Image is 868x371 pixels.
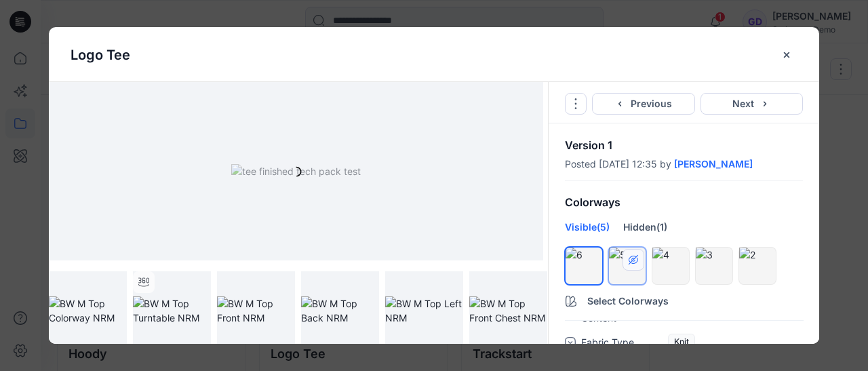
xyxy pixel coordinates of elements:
[623,249,644,271] button: hide/show colorway
[565,93,587,115] button: Options
[674,159,753,170] a: [PERSON_NAME]
[565,247,603,285] div: hide/show colorway6
[549,288,819,309] button: Select Colorways
[49,296,127,325] img: BW M Top Colorway NRM
[385,296,463,325] img: BW M Top Left NRM
[301,296,379,325] img: BW M Top Back NRM
[565,159,803,170] div: Posted [DATE] 12:35 by
[217,296,295,325] img: BW M Top Front NRM
[776,44,797,66] button: close-btn
[695,247,733,285] div: hide/show colorway3
[71,45,130,65] p: Logo tee
[231,164,361,178] img: tee finished tech pack test
[565,220,610,244] div: Visible (5)
[668,334,695,350] span: Knit
[608,247,646,285] div: hide/show colorway5
[565,140,803,151] p: Version 1
[592,93,695,115] button: Previous
[469,296,547,325] img: BW M Top Front Chest NRM
[549,185,819,220] div: Colorways
[652,247,690,285] div: hide/show colorway4
[581,334,663,353] span: Fabric Type
[738,247,776,285] div: hide/show colorway2
[133,296,211,325] img: BW M Top Turntable NRM
[701,93,804,115] button: Next
[623,220,667,244] div: Hidden (1)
